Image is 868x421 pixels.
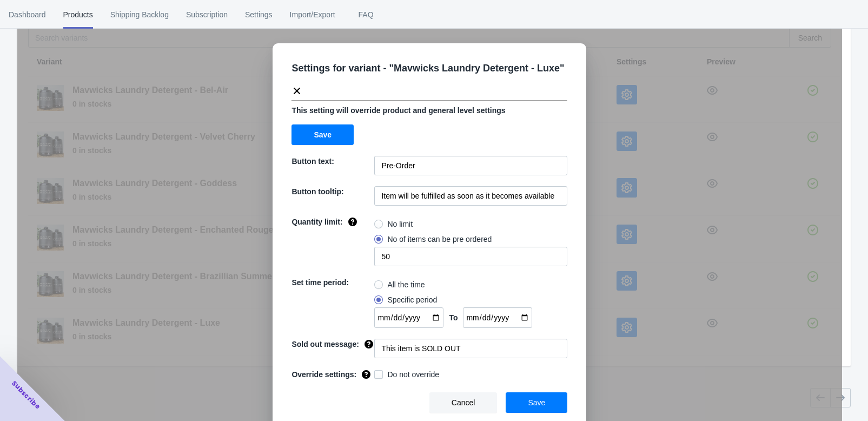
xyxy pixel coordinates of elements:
[291,187,343,196] span: Button tooltip:
[387,294,437,305] span: Specific period
[63,1,93,29] span: Products
[291,278,349,287] span: Set time period:
[291,124,354,145] button: Save
[10,379,42,411] span: Subscribe
[506,392,567,413] button: Save
[314,130,332,139] span: Save
[110,1,169,29] span: Shipping Backlog
[291,106,505,115] span: This setting will override product and general level settings
[186,1,228,29] span: Subscription
[291,218,342,226] span: Quantity limit:
[290,1,335,29] span: Import/Export
[291,370,356,379] span: Override settings:
[387,234,492,245] span: No of items can be pre ordered
[528,398,545,407] span: Save
[387,219,413,229] span: No limit
[291,340,359,348] span: Sold out message:
[387,369,439,380] span: Do not override
[291,157,334,166] span: Button text:
[449,313,458,322] span: To
[9,1,46,29] span: Dashboard
[353,1,380,29] span: FAQ
[429,392,498,413] button: Cancel
[387,279,425,290] span: All the time
[452,398,475,407] span: Cancel
[291,60,564,77] p: Settings for variant - " Mavwicks Laundry Detergent - Luxe "
[245,1,273,29] span: Settings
